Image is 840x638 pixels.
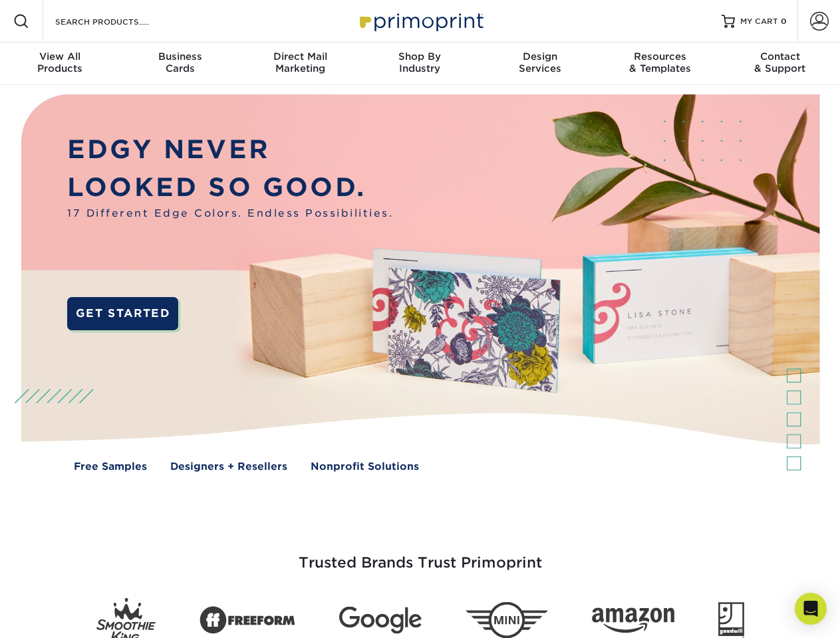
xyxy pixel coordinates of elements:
span: Design [480,51,600,62]
div: Services [480,51,600,74]
a: GET STARTED [67,297,178,330]
div: Industry [360,51,480,74]
a: Nonprofit Solutions [311,459,419,475]
a: BusinessCards [120,43,239,85]
span: Direct Mail [240,51,360,62]
p: EDGY NEVER [67,131,393,169]
a: DesignServices [480,43,600,85]
img: Primoprint [354,7,487,35]
span: 17 Different Edge Colors. Endless Possibilities. [67,206,393,221]
div: & Support [720,51,840,74]
h3: Trusted Brands Trust Primoprint [31,522,809,587]
a: Direct MailMarketing [240,43,360,85]
div: Marketing [240,51,360,74]
input: SEARCH PRODUCTS..... [54,13,184,29]
span: MY CART [740,16,778,27]
a: Shop ByIndustry [360,43,480,85]
span: 0 [781,17,787,26]
img: Google [339,607,422,634]
img: Amazon [592,608,674,633]
span: Resources [600,51,720,62]
p: LOOKED SO GOOD. [67,169,393,207]
a: Free Samples [74,459,147,475]
img: Goodwill [718,602,744,638]
a: Contact& Support [720,43,840,85]
a: Resources& Templates [600,43,720,85]
a: Designers + Resellers [170,459,287,475]
span: Contact [720,51,840,62]
div: & Templates [600,51,720,74]
span: Business [120,51,239,62]
div: Cards [120,51,239,74]
span: Shop By [360,51,480,62]
div: Open Intercom Messenger [795,593,827,625]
